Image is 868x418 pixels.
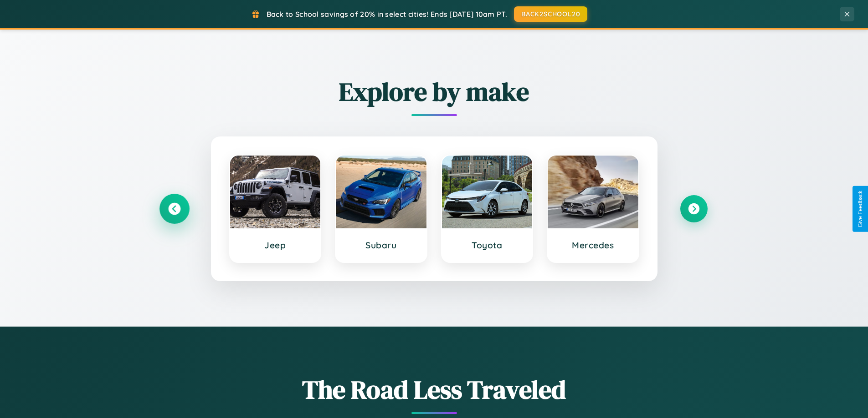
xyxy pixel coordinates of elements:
[161,74,708,109] h2: Explore by make
[239,240,312,251] h3: Jeep
[857,191,863,227] div: Give Feedback
[161,372,708,407] h1: The Road Less Traveled
[514,6,587,22] button: BACK2SCHOOL20
[345,240,417,251] h3: Subaru
[267,10,507,19] span: Back to School savings of 20% in select cities! Ends [DATE] 10am PT.
[451,240,524,251] h3: Toyota
[557,240,629,251] h3: Mercedes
